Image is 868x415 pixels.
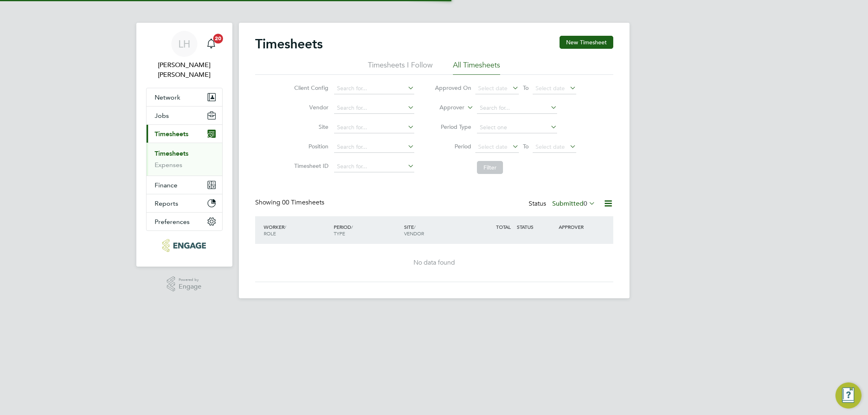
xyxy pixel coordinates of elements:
[146,106,222,124] button: Jobs
[496,224,511,230] span: TOTAL
[334,83,414,94] input: Search for...
[435,123,471,130] label: Period Type
[155,130,188,138] span: Timesheets
[292,84,328,91] label: Client Config
[179,276,201,283] span: Powered by
[835,382,861,408] button: Engage Resource Center
[146,194,222,212] button: Reports
[146,60,223,80] span: Lee Hall
[334,102,414,114] input: Search for...
[368,60,433,75] li: Timesheets I Follow
[477,161,503,174] button: Filter
[435,84,471,91] label: Approved On
[146,31,223,80] a: LH[PERSON_NAME] [PERSON_NAME]
[155,112,169,120] span: Jobs
[520,83,531,93] span: To
[536,143,565,150] span: Select date
[478,143,507,150] span: Select date
[155,161,182,169] a: Expenses
[292,143,328,150] label: Position
[203,31,219,57] a: 20
[255,198,326,207] div: Showing
[155,150,188,157] a: Timesheets
[334,161,414,172] input: Search for...
[263,259,605,267] div: No data found
[477,102,557,114] input: Search for...
[292,104,328,111] label: Vendor
[584,200,587,208] span: 0
[146,88,222,106] button: Network
[255,36,323,52] h2: Timesheets
[428,104,464,112] label: Approver
[332,219,402,241] div: PERIOD
[515,219,557,234] div: STATUS
[477,122,557,133] input: Select one
[560,36,613,49] button: New Timesheet
[520,141,531,152] span: To
[146,125,222,143] button: Timesheets
[282,198,324,206] span: 00 Timesheets
[155,218,190,226] span: Preferences
[213,34,223,43] span: 20
[167,276,201,292] a: Powered byEngage
[351,224,353,230] span: /
[453,60,500,75] li: All Timesheets
[557,219,599,234] div: APPROVER
[404,230,424,237] span: VENDOR
[284,224,286,230] span: /
[146,213,222,230] button: Preferences
[402,219,472,241] div: SITE
[334,141,414,153] input: Search for...
[262,219,332,241] div: WORKER
[478,85,507,92] span: Select date
[146,143,222,176] div: Timesheets
[529,198,597,210] div: Status
[136,23,232,267] nav: Main navigation
[292,123,328,130] label: Site
[178,39,190,49] span: LH
[552,200,595,208] label: Submitted
[334,230,345,237] span: TYPE
[146,176,222,194] button: Finance
[264,230,276,237] span: ROLE
[435,143,471,150] label: Period
[155,200,178,207] span: Reports
[155,181,177,189] span: Finance
[414,224,415,230] span: /
[536,85,565,92] span: Select date
[162,239,206,252] img: pcrnet-logo-retina.png
[155,93,180,101] span: Network
[292,162,328,169] label: Timesheet ID
[334,122,414,133] input: Search for...
[179,283,201,290] span: Engage
[146,239,223,252] a: Go to home page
